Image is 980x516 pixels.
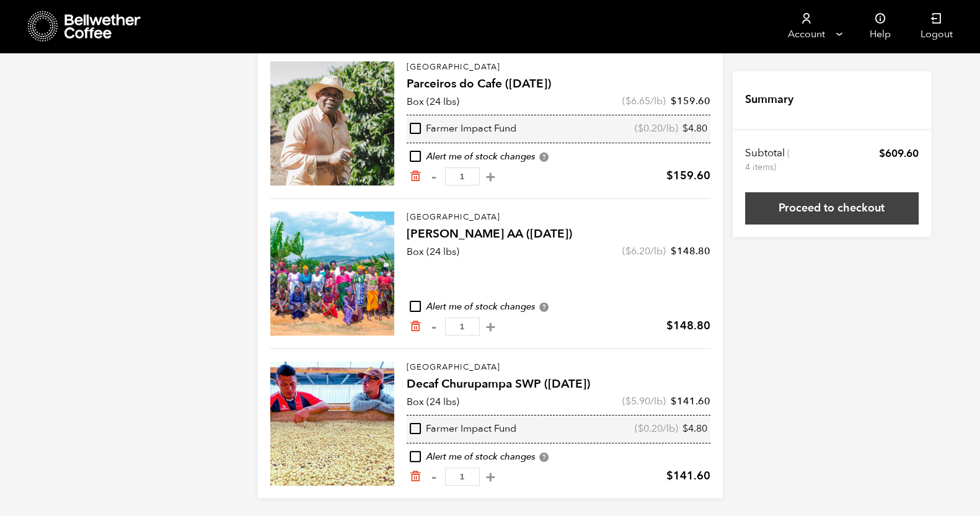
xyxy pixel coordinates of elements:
[625,244,650,258] bdi: 6.20
[635,122,678,136] span: ( /lb)
[671,244,710,258] bdi: 148.80
[426,171,442,183] button: -
[638,122,663,135] bdi: 0.20
[426,321,442,333] button: -
[682,422,688,435] span: $
[407,76,710,93] h4: Parceiros do Cafe ([DATE])
[625,394,650,408] bdi: 5.90
[407,226,710,243] h4: [PERSON_NAME] AA ([DATE])
[445,167,480,185] input: Qty
[745,92,793,108] h4: Summary
[666,168,673,184] span: $
[407,61,710,74] p: [GEOGRAPHIC_DATA]
[666,318,710,334] bdi: 148.80
[410,122,516,136] div: Farmer Impact Fund
[638,422,643,435] span: $
[625,244,631,258] span: $
[879,146,885,161] span: $
[625,94,631,108] span: $
[666,468,673,484] span: $
[445,318,480,336] input: Qty
[407,244,459,259] p: Box (24 lbs)
[409,170,422,183] a: Remove from cart
[638,122,643,135] span: $
[682,122,707,135] bdi: 4.80
[409,320,422,333] a: Remove from cart
[426,471,442,483] button: -
[622,394,666,408] span: ( /lb)
[745,146,792,174] th: Subtotal
[407,450,710,464] div: Alert me of stock changes
[671,244,677,258] span: $
[682,122,688,135] span: $
[483,321,498,333] button: +
[666,318,673,334] span: $
[410,422,516,436] div: Farmer Impact Fund
[407,394,459,409] p: Box (24 lbs)
[671,94,710,108] bdi: 159.60
[483,471,498,483] button: +
[745,192,919,225] a: Proceed to checkout
[879,146,919,161] bdi: 609.60
[407,376,710,393] h4: Decaf Churupampa SWP ([DATE])
[625,394,631,408] span: $
[407,94,459,109] p: Box (24 lbs)
[407,362,710,374] p: [GEOGRAPHIC_DATA]
[682,422,707,435] bdi: 4.80
[483,171,498,183] button: +
[409,470,422,483] a: Remove from cart
[407,150,710,164] div: Alert me of stock changes
[622,94,666,108] span: ( /lb)
[407,300,710,314] div: Alert me of stock changes
[622,244,666,258] span: ( /lb)
[625,94,650,108] bdi: 6.65
[666,468,710,484] bdi: 141.60
[671,394,677,408] span: $
[407,211,710,224] p: [GEOGRAPHIC_DATA]
[666,168,710,184] bdi: 159.60
[635,422,678,436] span: ( /lb)
[638,422,663,435] bdi: 0.20
[671,394,710,408] bdi: 141.60
[445,468,480,486] input: Qty
[671,94,677,108] span: $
